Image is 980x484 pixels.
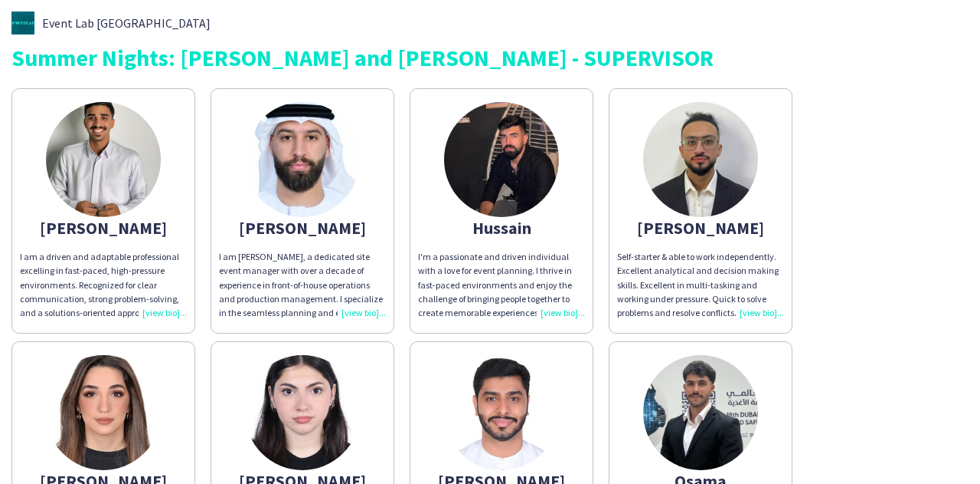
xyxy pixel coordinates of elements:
[219,221,386,235] div: [PERSON_NAME]
[42,16,211,30] span: Event Lab [GEOGRAPHIC_DATA]
[11,12,34,35] img: thumb-788d4e14-89f6-4e38-adc6-b433d1454684.jpg
[245,355,360,470] img: thumb-6658ca2796341.jpg
[643,355,758,470] img: thumb-680fa1ea52b11.jpeg
[245,102,360,217] img: thumb-624de63a525ee.jpeg
[418,250,585,320] div: I'm a passionate and driven individual with a love for event planning. I thrive in fast-paced env...
[444,355,559,470] img: thumb-6577fdbb30fe8.jpeg
[617,221,784,235] div: [PERSON_NAME]
[46,355,161,470] img: thumb-6630ecba69d65.jpeg
[219,250,386,320] div: I am [PERSON_NAME], a dedicated site event manager with over a decade of experience in front-of-h...
[444,102,559,217] img: thumb-2515096a-1237-4e11-847e-ef6f4d90c0ca.jpg
[20,250,187,320] div: I am a driven and adaptable professional excelling in fast-paced, high-pressure environments. Rec...
[418,221,585,235] div: Hussain
[617,250,784,320] div: Self-starter & able to work independently. Excellent analytical and decision making skills. Excel...
[46,102,161,217] img: thumb-7eae3a64-1936-4c47-b420-506e1c26dae9.jpg
[643,102,758,217] img: thumb-685c13209b324.jpeg
[11,46,969,69] div: Summer Nights: [PERSON_NAME] and [PERSON_NAME] - SUPERVISOR
[20,221,187,235] div: [PERSON_NAME]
